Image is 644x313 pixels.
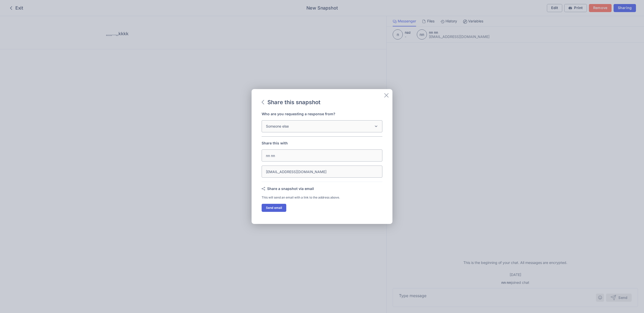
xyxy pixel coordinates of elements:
div: Someone else [266,124,289,129]
button: Send email [262,204,286,212]
img: sharing [262,187,265,190]
div: This will send an email with a link to the address above. [262,195,382,200]
input: Enter the full name [262,149,382,162]
label: Share this with [262,141,382,145]
span: Send email [266,206,282,209]
h3: Share this snapshot [262,97,320,107]
div: Share a snapshot via email [262,186,382,191]
input: Enter email address [262,166,382,178]
label: Who are you requesting a response from? [262,111,382,116]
